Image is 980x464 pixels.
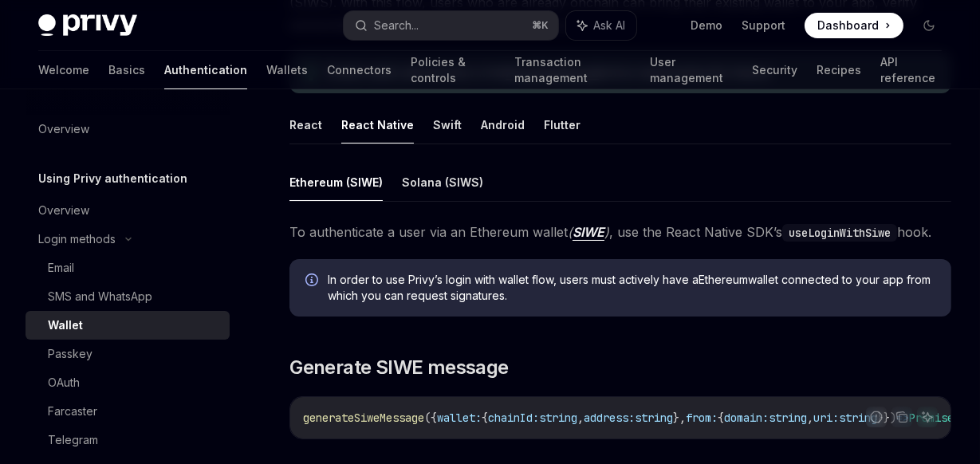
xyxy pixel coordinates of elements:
[48,431,98,450] div: Telegram
[26,340,230,368] a: Passkey
[488,411,539,425] span: chainId:
[544,106,581,144] button: Flutter
[38,51,89,89] a: Welcome
[577,411,584,425] span: ,
[289,355,508,380] span: Generate SIWE message
[673,411,686,425] span: },
[566,11,636,40] button: Ask AI
[891,407,912,427] button: Copy the contents from the code block
[916,13,942,38] button: Toggle dark mode
[482,411,488,425] span: {
[266,51,308,89] a: Wallets
[724,411,769,425] span: domain:
[26,397,230,426] a: Farcaster
[866,407,887,427] button: Report incorrect code
[327,51,392,89] a: Connectors
[164,51,247,89] a: Authentication
[411,51,495,89] a: Policies & controls
[742,18,785,33] a: Support
[573,224,604,241] a: SIWE
[880,51,942,89] a: API reference
[568,224,609,241] em: ( )
[691,18,722,33] a: Demo
[424,411,437,425] span: ({
[48,344,92,364] div: Passkey
[402,163,483,201] button: Solana (SIWS)
[807,411,813,425] span: ,
[26,426,230,454] a: Telegram
[532,19,549,32] span: ⌘ K
[686,411,718,425] span: from:
[481,106,525,144] button: Android
[328,272,935,304] span: In order to use Privy’s login with wallet flow, users must actively have a Ethereum wallet connec...
[26,115,230,144] a: Overview
[38,14,137,37] img: dark logo
[303,411,424,425] span: generateSiweMessage
[635,411,673,425] span: string
[289,106,322,144] button: React
[26,311,230,340] a: Wallet
[514,51,631,89] a: Transaction management
[48,258,74,277] div: Email
[38,230,116,249] div: Login methods
[805,13,903,38] a: Dashboard
[48,287,152,306] div: SMS and WhatsApp
[305,273,321,289] svg: Info
[289,221,951,243] span: To authenticate a user via an Ethereum wallet , use the React Native SDK’s hook.
[26,282,230,311] a: SMS and WhatsApp
[38,169,187,188] h5: Using Privy authentication
[289,163,383,201] button: Ethereum (SIWE)
[769,411,807,425] span: string
[26,196,230,225] a: Overview
[917,407,938,427] button: Ask AI
[48,373,80,392] div: OAuth
[26,254,230,282] a: Email
[341,106,414,144] button: React Native
[817,51,861,89] a: Recipes
[718,411,724,425] span: {
[433,106,462,144] button: Swift
[817,18,879,33] span: Dashboard
[650,51,733,89] a: User management
[877,411,896,425] span: }})
[38,120,89,139] div: Overview
[38,201,89,220] div: Overview
[48,402,97,421] div: Farcaster
[593,18,625,33] span: Ask AI
[813,411,839,425] span: uri:
[26,368,230,397] a: OAuth
[584,411,635,425] span: address:
[839,411,877,425] span: string
[108,51,145,89] a: Basics
[344,11,558,40] button: Search...⌘K
[539,411,577,425] span: string
[752,51,797,89] a: Security
[374,16,419,35] div: Search...
[782,224,897,242] code: useLoginWithSiwe
[437,411,482,425] span: wallet:
[48,316,83,335] div: Wallet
